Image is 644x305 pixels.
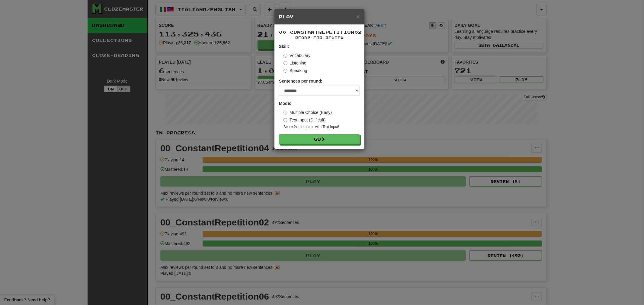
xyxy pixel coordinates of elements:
[356,13,360,20] span: ×
[279,30,362,35] span: 00_ConstantRepetition02
[356,13,360,20] button: Close
[284,124,360,130] small: Score 2x the points with Text Input !
[284,54,287,58] input: Vocabulary
[284,68,307,74] label: Speaking
[279,134,360,144] button: Go
[284,69,287,73] input: Speaking
[279,78,322,84] label: Sentences per round:
[279,14,360,20] h5: Play
[279,35,360,40] small: Ready for Review
[284,118,287,122] input: Text Input (Difficult)
[284,117,326,123] label: Text Input (Difficult)
[284,60,306,66] label: Listening
[279,44,289,49] strong: Skill:
[284,109,332,115] label: Multiple Choice (Easy)
[284,111,287,115] input: Multiple Choice (Easy)
[284,52,310,58] label: Vocabulary
[279,101,291,106] strong: Mode:
[284,61,287,65] input: Listening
